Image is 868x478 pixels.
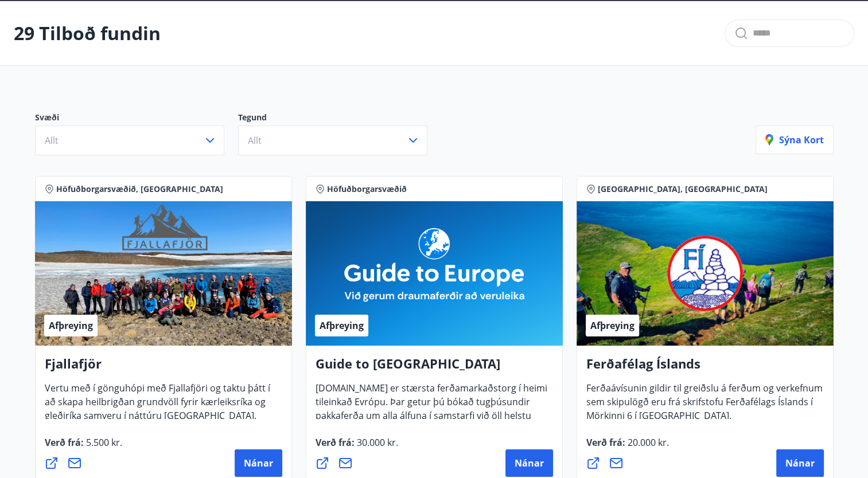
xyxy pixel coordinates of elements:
span: Afþreying [320,319,364,332]
span: Allt [45,134,59,147]
span: [DOMAIN_NAME] er stærsta ferðamarkaðstorg í heimi tileinkað Evrópu. Þar getur þú bókað tugþúsundi... [316,382,547,459]
h4: Guide to [GEOGRAPHIC_DATA] [316,355,553,381]
span: 5.500 kr. [84,436,122,449]
button: Nánar [776,449,824,477]
span: Nánar [785,457,815,469]
p: Sýna kort [765,134,824,146]
span: Verð frá : [586,436,669,458]
span: Nánar [244,457,273,469]
button: Sýna kort [756,126,834,154]
h4: Ferðafélag Íslands [586,355,824,381]
span: Vertu með í gönguhópi með Fjallafjöri og taktu þátt í að skapa heilbrigðan grundvöll fyrir kærlei... [45,382,270,431]
button: Allt [238,126,427,155]
button: Nánar [505,449,553,477]
p: Tegund [238,112,441,126]
span: Afþreying [49,319,93,332]
span: Nánar [515,457,544,469]
h4: Fjallafjör [45,355,282,381]
span: Höfuðborgarsvæðið, [GEOGRAPHIC_DATA] [56,183,223,195]
button: Nánar [235,449,282,477]
span: Ferðaávísunin gildir til greiðslu á ferðum og verkefnum sem skipulögð eru frá skrifstofu Ferðafél... [586,382,823,431]
span: [GEOGRAPHIC_DATA], [GEOGRAPHIC_DATA] [598,183,768,195]
span: 30.000 kr. [355,436,398,449]
span: Afþreying [590,319,635,332]
span: Verð frá : [45,436,122,458]
span: 20.000 kr. [625,436,669,449]
span: Verð frá : [316,436,398,458]
span: Höfuðborgarsvæðið [327,183,407,195]
p: 29 Tilboð fundin [14,21,161,46]
span: Allt [248,134,262,147]
button: Allt [35,126,224,155]
p: Svæði [35,112,238,126]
